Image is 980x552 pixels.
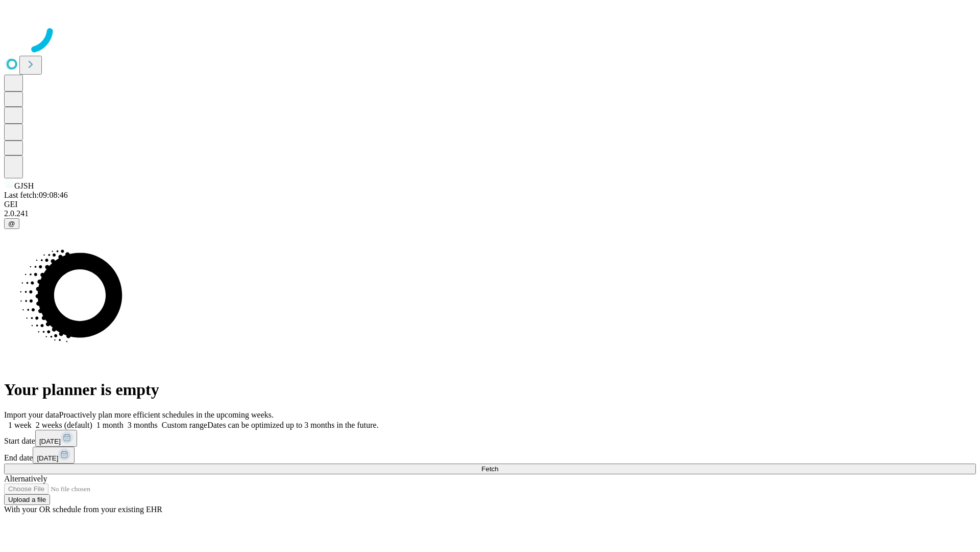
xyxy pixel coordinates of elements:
[4,447,976,464] div: End date
[481,465,498,473] span: Fetch
[4,430,976,447] div: Start date
[37,454,58,462] span: [DATE]
[4,200,976,209] div: GEI
[8,220,15,227] span: @
[39,438,61,445] span: [DATE]
[14,181,34,190] span: GJSH
[4,505,162,514] span: With your OR schedule from your existing EHR
[162,421,207,429] span: Custom range
[4,494,50,505] button: Upload a file
[33,447,75,464] button: [DATE]
[4,464,976,474] button: Fetch
[207,421,378,429] span: Dates can be optimized up to 3 months in the future.
[59,410,274,419] span: Proactively plan more efficient schedules in the upcoming weeks.
[4,410,59,419] span: Import your data
[36,421,92,429] span: 2 weeks (default)
[128,421,158,429] span: 3 months
[4,474,47,483] span: Alternatively
[4,218,19,229] button: @
[8,421,32,429] span: 1 week
[4,380,976,399] h1: Your planner is empty
[96,421,124,429] span: 1 month
[4,209,976,218] div: 2.0.241
[4,191,68,199] span: Last fetch: 09:08:46
[35,430,77,447] button: [DATE]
